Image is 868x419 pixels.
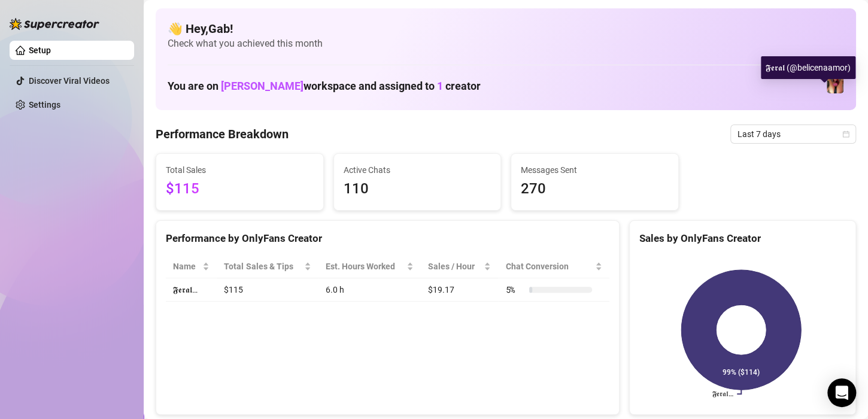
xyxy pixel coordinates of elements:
span: 270 [521,178,669,201]
span: Chat Conversion [505,260,592,273]
span: [PERSON_NAME] [221,80,304,92]
th: Total Sales & Tips [217,255,318,278]
span: $115 [166,178,314,201]
div: 𝕱𝖊𝖗𝖆𝖑 (@belicenaamor) [761,56,855,79]
a: Setup [29,45,51,55]
span: calendar [842,130,849,138]
span: 1 [437,80,443,92]
div: Sales by OnlyFans Creator [639,230,846,247]
span: Sales / Hour [428,260,481,273]
th: Chat Conversion [498,255,609,278]
a: Settings [29,100,60,110]
span: Name [173,260,200,273]
h4: 👋 Hey, Gab ! [168,20,844,37]
a: Discover Viral Videos [29,76,110,86]
span: Total Sales [166,163,314,177]
div: Est. Hours Worked [326,260,404,273]
span: Last 7 days [738,125,849,143]
h1: You are on workspace and assigned to creator [168,80,481,93]
div: Performance by OnlyFans Creator [166,230,609,247]
td: $115 [217,278,318,302]
img: 𝕱𝖊𝖗𝖆𝖑 [827,77,843,93]
span: 5 % [505,283,524,296]
img: logo-BBDzfeDw.svg [10,18,99,30]
h4: Performance Breakdown [156,126,289,142]
td: $19.17 [421,278,498,302]
th: Sales / Hour [421,255,498,278]
th: Name [166,255,217,278]
span: Messages Sent [521,163,669,177]
span: 110 [344,178,491,201]
span: Check what you achieved this month [168,37,844,50]
td: 6.0 h [318,278,421,302]
td: 𝕱𝖊𝖗𝖆𝖑… [166,278,217,302]
span: Total Sales & Tips [224,260,302,273]
span: Active Chats [344,163,491,177]
text: 𝕱𝖊𝖗𝖆𝖑… [712,390,733,398]
div: Open Intercom Messenger [827,378,856,407]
